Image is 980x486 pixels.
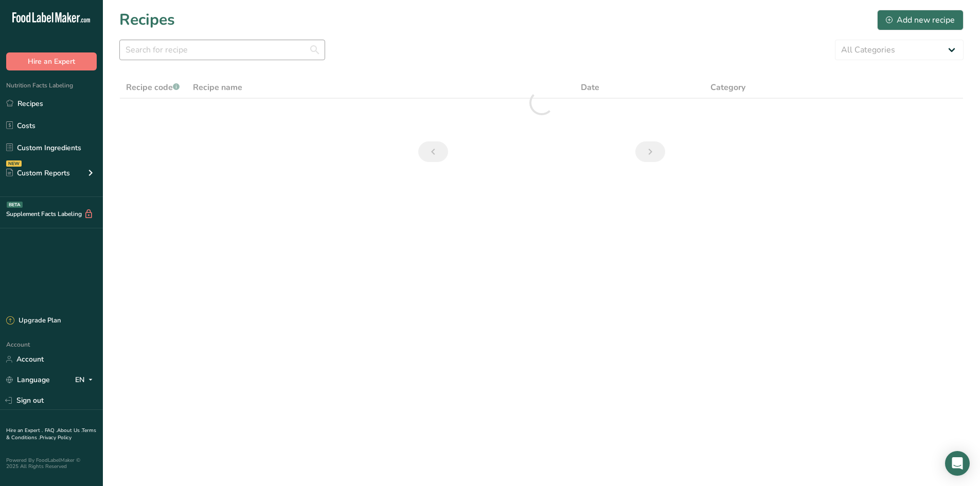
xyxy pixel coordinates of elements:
div: NEW [6,160,22,167]
a: FAQ . [45,427,57,434]
div: Powered By FoodLabelMaker © 2025 All Rights Reserved [6,457,97,470]
div: Custom Reports [6,168,70,178]
a: Next page [635,141,665,162]
div: BETA [7,202,23,208]
div: Upgrade Plan [6,316,61,326]
input: Search for recipe [119,40,325,60]
a: Terms & Conditions . [6,427,96,441]
a: Hire an Expert . [6,427,43,434]
a: About Us . [57,427,82,434]
div: EN [75,374,97,386]
div: Open Intercom Messenger [945,451,970,476]
a: Previous page [418,141,448,162]
div: Add new recipe [886,14,955,26]
a: Language [6,371,50,389]
button: Hire an Expert [6,52,97,70]
button: Add new recipe [877,10,964,30]
a: Privacy Policy [40,434,72,441]
h1: Recipes [119,8,175,31]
